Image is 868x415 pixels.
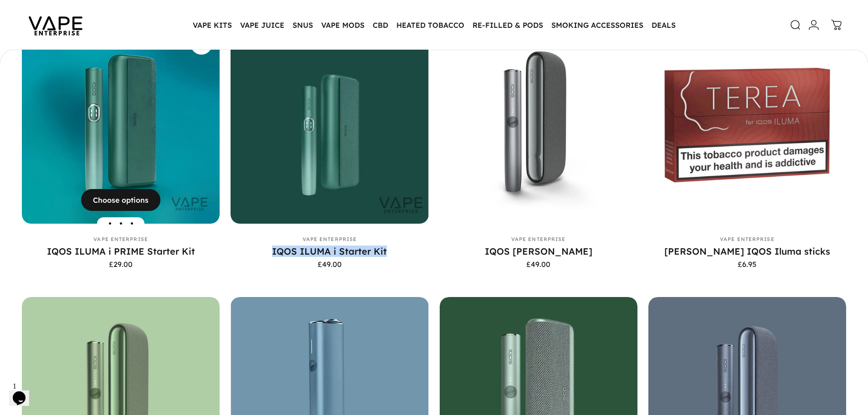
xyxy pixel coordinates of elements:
span: £49.00 [526,261,550,268]
img: IQOS ILUMA i PRIME Starter Kit [22,26,220,223]
span: £29.00 [109,261,133,268]
summary: SMOKING ACCESSORIES [547,15,647,35]
a: Vape Enterprise [720,236,775,242]
a: IQOS [PERSON_NAME] [485,246,592,257]
a: IQOS ILUMA i PRIME Starter Kit [47,246,195,257]
iframe: chat widget [9,379,38,406]
a: Vape Enterprise [93,236,148,242]
button: Choose options [81,189,160,211]
span: £49.00 [318,261,342,268]
summary: VAPE JUICE [236,15,288,35]
a: Vape Enterprise [511,236,566,242]
img: TEREA IQOS Iluma sticks [648,26,846,223]
summary: SNUS [288,15,317,35]
summary: VAPE KITS [189,15,236,35]
summary: VAPE MODS [317,15,369,35]
img: Vape Enterprise [15,4,97,46]
summary: CBD [369,15,392,35]
a: DEALS [647,15,680,35]
a: Vape Enterprise [303,236,357,242]
summary: RE-FILLED & PODS [468,15,547,35]
nav: Primary [189,15,680,35]
summary: HEATED TOBACCO [392,15,468,35]
a: IQOS Iluma Device [440,26,637,223]
img: IQOS ILUMA i Starter Kit [231,26,428,223]
a: IQOS ILUMA i Starter Kit [272,246,387,257]
a: 0 items [827,15,847,35]
img: IQOS_Iluma [440,26,637,223]
a: [PERSON_NAME] IQOS Iluma sticks [664,246,830,257]
span: £6.95 [738,261,756,268]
